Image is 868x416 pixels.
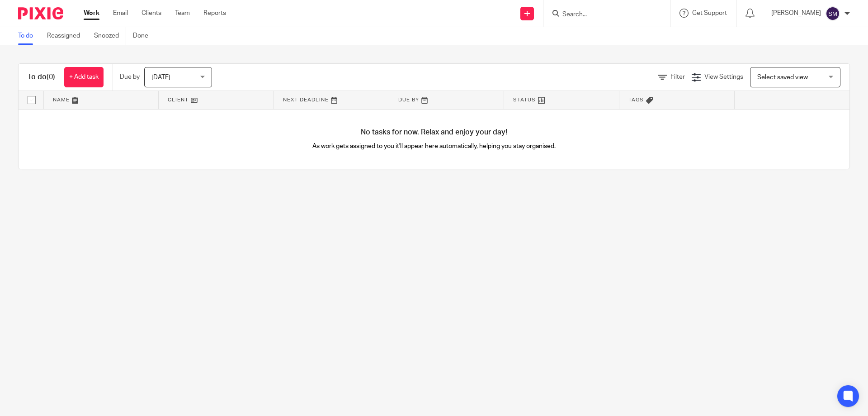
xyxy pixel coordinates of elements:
[47,73,55,81] span: (0)
[28,72,55,82] h1: To do
[47,27,87,45] a: Reassigned
[84,9,99,18] a: Work
[771,9,821,18] p: [PERSON_NAME]
[175,9,190,18] a: Team
[628,97,644,102] span: Tags
[18,7,63,19] img: Pixie
[113,9,128,18] a: Email
[64,67,104,87] a: + Add task
[826,6,840,21] img: svg%3E
[226,142,642,151] p: As work gets assigned to you it'll appear here automatically, helping you stay organised.
[18,27,40,45] a: To do
[203,9,226,18] a: Reports
[120,72,140,81] p: Due by
[561,11,643,19] input: Search
[133,27,155,45] a: Done
[670,74,685,80] span: Filter
[692,10,727,16] span: Get Support
[757,74,808,81] span: Select saved view
[142,9,161,18] a: Clients
[94,27,126,45] a: Snoozed
[704,74,743,80] span: View Settings
[151,74,170,81] span: [DATE]
[19,128,849,137] h4: No tasks for now. Relax and enjoy your day!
